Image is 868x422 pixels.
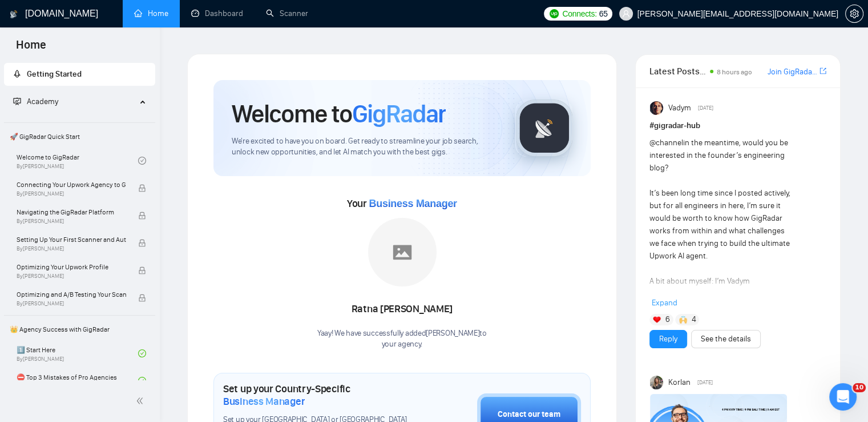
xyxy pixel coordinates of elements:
[17,261,126,273] span: Optimizing Your Upwork Profile
[691,314,696,325] span: 4
[136,395,147,407] span: double-left
[138,212,146,220] span: lock
[266,9,308,18] a: searchScanner
[27,97,58,106] span: Academy
[138,157,146,165] span: check-circle
[4,63,155,86] li: Getting Started
[819,66,826,75] span: export
[701,333,751,345] a: See the details
[516,99,573,157] img: gigradar-logo.png
[845,9,863,18] a: setting
[369,198,457,209] span: Business Manager
[10,5,18,23] img: logo
[317,339,487,350] p: your agency .
[232,98,446,129] h1: Welcome to
[17,190,126,197] span: By [PERSON_NAME]
[232,136,497,158] span: We're excited to have you on board. Get ready to streamline your job search, unlock new opportuni...
[138,377,146,385] span: check-circle
[13,97,58,106] span: Academy
[13,97,21,105] span: fund-projection-screen
[17,179,126,190] span: Connecting Your Upwork Agency to GigRadar
[819,66,826,77] a: export
[134,9,168,18] a: homeHome
[668,102,691,114] span: Vadym
[17,245,126,252] span: By [PERSON_NAME]
[697,377,713,388] span: [DATE]
[13,70,21,78] span: rocket
[138,294,146,302] span: lock
[347,197,457,210] span: Your
[653,316,661,324] img: ❤️
[698,103,713,113] span: [DATE]
[17,300,126,307] span: By [PERSON_NAME]
[650,376,664,389] img: Korlan
[7,37,55,61] span: Home
[622,10,630,18] span: user
[659,333,677,345] a: Reply
[17,273,126,280] span: By [PERSON_NAME]
[17,218,126,225] span: By [PERSON_NAME]
[652,298,677,308] span: Expand
[138,239,146,247] span: lock
[498,408,560,421] div: Contact our team
[599,7,608,20] span: 65
[846,9,863,18] span: setting
[5,318,154,341] span: 👑 Agency Success with GigRadar
[138,349,146,357] span: check-circle
[853,383,866,392] span: 10
[649,120,826,132] h1: # gigradar-hub
[845,5,863,23] button: setting
[679,316,687,324] img: 🙌
[27,69,82,79] span: Getting Started
[138,266,146,274] span: lock
[17,368,138,393] a: ⛔ Top 3 Mistakes of Pro Agencies
[768,66,817,78] a: Join GigRadar Slack Community
[562,7,596,20] span: Connects:
[17,289,126,300] span: Optimizing and A/B Testing Your Scanner for Better Results
[223,383,420,408] h1: Set up your Country-Specific
[5,125,154,148] span: 🚀 GigRadar Quick Start
[138,184,146,192] span: lock
[17,206,126,218] span: Navigating the GigRadar Platform
[317,328,487,350] div: Yaay! We have successfully added [PERSON_NAME] to
[191,9,243,18] a: dashboardDashboard
[649,64,706,78] span: Latest Posts from the GigRadar Community
[317,300,487,319] div: Ratna [PERSON_NAME]
[829,383,857,411] iframe: Intercom live chat
[717,68,752,76] span: 8 hours ago
[17,341,138,366] a: 1️⃣ Start HereBy[PERSON_NAME]
[649,330,687,348] button: Reply
[691,330,761,348] button: See the details
[665,314,670,325] span: 6
[17,234,126,245] span: Setting Up Your First Scanner and Auto-Bidder
[650,101,664,115] img: Vadym
[649,138,683,148] span: @channel
[352,98,446,129] span: GigRadar
[668,376,690,389] span: Korlan
[223,395,305,408] span: Business Manager
[17,148,138,173] a: Welcome to GigRadarBy[PERSON_NAME]
[368,218,437,286] img: placeholder.png
[550,9,559,18] img: upwork-logo.png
